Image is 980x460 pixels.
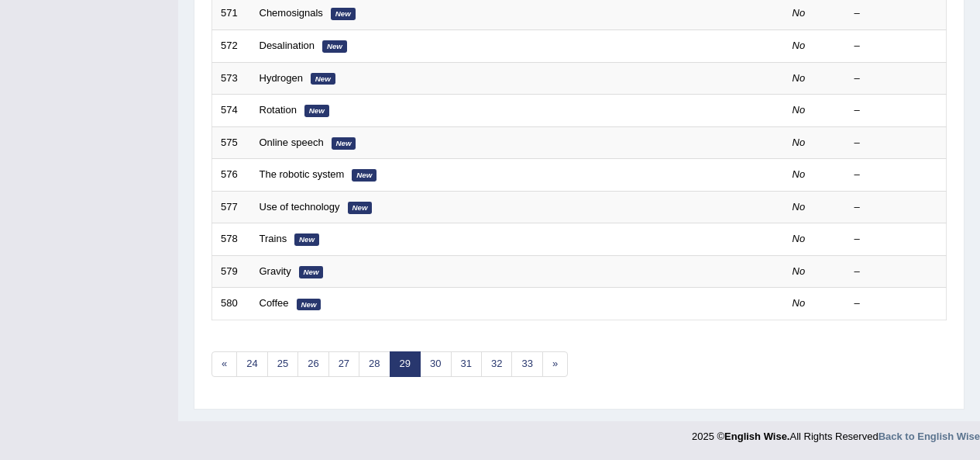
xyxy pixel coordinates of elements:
a: Trains [260,233,287,244]
div: – [854,200,938,215]
a: Desalination [260,40,315,51]
em: New [294,233,319,246]
a: 33 [511,351,542,377]
a: 27 [328,351,359,377]
a: 25 [267,351,298,377]
a: 26 [297,351,328,377]
div: 2025 © All Rights Reserved [692,421,980,444]
em: New [299,266,324,278]
a: Rotation [260,104,297,116]
em: No [793,40,806,51]
td: 578 [212,223,251,256]
td: 576 [212,159,251,192]
em: No [793,265,806,277]
a: Use of technology [260,201,340,213]
div: – [854,265,938,279]
a: 29 [390,351,421,377]
a: Chemosignals [260,7,323,19]
a: Coffee [260,297,289,309]
a: « [211,351,237,377]
em: No [793,233,806,244]
div: – [854,6,938,21]
div: – [854,232,938,247]
a: Back to English Wise [879,431,980,442]
a: Gravity [260,265,291,277]
a: 32 [481,351,512,377]
td: 580 [212,288,251,320]
em: New [332,137,356,150]
em: New [322,40,347,53]
div: – [854,103,938,118]
div: – [854,39,938,54]
a: 31 [451,351,482,377]
em: No [793,72,806,84]
em: No [793,7,806,19]
td: 572 [212,29,251,62]
em: New [304,105,329,117]
div: – [854,296,938,311]
div: – [854,136,938,150]
em: New [311,73,335,85]
a: Online speech [260,137,324,148]
em: New [348,202,373,214]
td: 573 [212,62,251,95]
em: No [793,104,806,116]
a: The robotic system [260,168,345,180]
em: No [793,168,806,180]
em: No [793,297,806,309]
em: New [331,8,356,20]
div: – [854,168,938,182]
td: 575 [212,126,251,159]
em: New [297,299,322,311]
em: No [793,137,806,148]
a: 30 [420,351,451,377]
td: 574 [212,95,251,127]
em: No [793,201,806,213]
a: » [542,351,568,377]
div: – [854,71,938,86]
strong: English Wise. [724,431,789,442]
a: 24 [236,351,267,377]
a: Hydrogen [260,72,303,84]
em: New [352,169,377,182]
a: 28 [359,351,390,377]
td: 579 [212,255,251,288]
td: 577 [212,191,251,223]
